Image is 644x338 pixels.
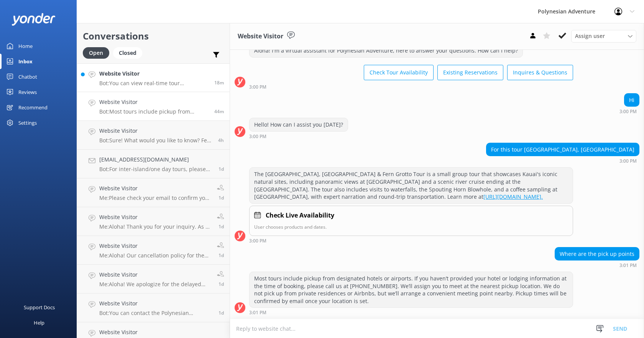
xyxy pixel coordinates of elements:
a: Website VisitorBot:Most tours include pickup from designated hotels or airports. If you haven’t p... [77,92,230,121]
span: Sep 08 2025 01:08pm (UTC -10:00) Pacific/Honolulu [219,252,224,259]
div: Sep 09 2025 03:00pm (UTC -10:00) Pacific/Honolulu [619,109,639,114]
div: Settings [18,115,37,130]
p: Me: Aloha! We apologize for the delayed response. Effective [DATE], access to the USS [US_STATE] ... [99,281,211,288]
a: Website VisitorBot:Sure! What would you like to know? Feel free to ask about tour details, availa... [77,121,230,150]
div: The [GEOGRAPHIC_DATA], [GEOGRAPHIC_DATA] & Fern Grotto Tour is a small group tour that showcases ... [250,168,573,203]
a: Website VisitorMe:Please check your email to confirm your pickup details.1d [77,178,230,207]
div: Open [83,47,109,59]
button: Existing Reservations [437,65,503,80]
p: Bot: Sure! What would you like to know? Feel free to ask about tour details, availability, pickup... [99,137,212,144]
strong: 3:00 PM [249,85,266,89]
a: Website VisitorMe:Aloha! Thank you for your inquiry. As of now, the [US_STATE][GEOGRAPHIC_DATA] i... [77,207,230,236]
p: Bot: For inter-island/one day tours, please arrive at the airport at least 90 minutes before your... [99,166,213,173]
span: Sep 08 2025 02:19pm (UTC -10:00) Pacific/Honolulu [219,195,224,201]
span: Sep 08 2025 01:22pm (UTC -10:00) Pacific/Honolulu [219,223,224,230]
div: Aloha! I'm a virtual assistant for Polynesian Adventure, here to answer your questions. How can I... [250,44,522,57]
a: Website VisitorBot:You can contact the Polynesian Adventure team at [PHONE_NUMBER], [DATE]–[DATE]... [77,293,230,322]
h4: Website Visitor [99,242,211,250]
p: Bot: You can view real-time tour availability and book your Polynesian Adventure online at [URL][... [99,80,209,87]
a: Closed [113,48,146,57]
div: Recommend [18,100,48,115]
div: Sep 09 2025 03:00pm (UTC -10:00) Pacific/Honolulu [249,134,348,139]
div: Assign User [571,30,636,42]
button: Check Tour Availability [364,65,434,80]
div: Sep 09 2025 03:01pm (UTC -10:00) Pacific/Honolulu [555,262,639,268]
h3: Website Visitor [238,31,283,41]
h4: Website Visitor [99,213,211,221]
div: Inbox [18,54,33,69]
button: Inquires & Questions [507,65,573,80]
div: Closed [113,47,142,59]
div: Sep 09 2025 03:00pm (UTC -10:00) Pacific/Honolulu [249,84,573,89]
div: Help [34,315,44,330]
div: Chatbot [18,69,37,84]
a: [EMAIL_ADDRESS][DOMAIN_NAME]Bot:For inter-island/one day tours, please arrive at the airport at l... [77,150,230,178]
div: Sep 09 2025 03:01pm (UTC -10:00) Pacific/Honolulu [249,310,573,315]
span: Sep 09 2025 03:27pm (UTC -10:00) Pacific/Honolulu [214,79,224,86]
a: [URL][DOMAIN_NAME]. [483,193,543,200]
p: Me: Please check your email to confirm your pickup details. [99,195,211,201]
div: Support Docs [24,300,55,315]
div: Hello! How can I assist you [DATE]? [250,118,348,131]
span: Sep 09 2025 11:42am (UTC -10:00) Pacific/Honolulu [218,137,224,143]
div: Most tours include pickup from designated hotels or airports. If you haven’t provided your hotel ... [250,272,573,307]
h4: Website Visitor [99,184,211,193]
strong: 3:00 PM [619,109,637,114]
span: Sep 08 2025 11:24am (UTC -10:00) Pacific/Honolulu [219,281,224,287]
div: Hi [624,94,639,107]
strong: 3:00 PM [249,134,266,139]
div: Reviews [18,84,37,100]
div: For this tour [GEOGRAPHIC_DATA], [GEOGRAPHIC_DATA] [486,143,639,156]
span: Sep 09 2025 03:01pm (UTC -10:00) Pacific/Honolulu [214,108,224,115]
img: yonder-white-logo.png [11,13,56,26]
a: Open [83,48,113,57]
a: Website VisitorMe:Aloha! Our cancellation policy for the sunset tour is 48 hours prior for a full... [77,236,230,265]
span: Sep 08 2025 02:49pm (UTC -10:00) Pacific/Honolulu [219,166,224,172]
h4: Website Visitor [99,69,209,78]
h4: Check Live Availability [266,211,334,221]
strong: 3:01 PM [249,310,266,315]
a: Website VisitorBot:You can view real-time tour availability and book your Polynesian Adventure on... [77,63,230,92]
h4: Website Visitor [99,98,209,106]
p: Me: Aloha! Thank you for your inquiry. As of now, the [US_STATE][GEOGRAPHIC_DATA] is closed due t... [99,223,211,230]
span: Sep 08 2025 07:43am (UTC -10:00) Pacific/Honolulu [219,310,224,316]
h4: Website Visitor [99,270,211,279]
strong: 3:01 PM [619,263,637,268]
p: Bot: You can contact the Polynesian Adventure team at [PHONE_NUMBER], [DATE]–[DATE], 7:00 AM to 5... [99,310,213,317]
div: Where are the pick up points [555,247,639,261]
div: Home [18,38,33,54]
h4: Website Visitor [99,127,212,135]
strong: 3:00 PM [619,159,637,163]
p: User chooses products and dates. [254,223,568,231]
h4: Website Visitor [99,328,213,336]
h2: Conversations [83,29,224,43]
div: Sep 09 2025 03:00pm (UTC -10:00) Pacific/Honolulu [249,238,573,243]
a: Website VisitorMe:Aloha! We apologize for the delayed response. Effective [DATE], access to the U... [77,265,230,293]
div: Sep 09 2025 03:00pm (UTC -10:00) Pacific/Honolulu [486,158,639,163]
h4: [EMAIL_ADDRESS][DOMAIN_NAME] [99,155,213,164]
p: Bot: Most tours include pickup from designated hotels or airports. If you haven’t provided your h... [99,108,209,115]
span: Assign user [575,32,605,40]
strong: 3:00 PM [249,239,266,243]
h4: Website Visitor [99,299,213,308]
p: Me: Aloha! Our cancellation policy for the sunset tour is 48 hours prior for a full refund. 72 ho... [99,252,211,259]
